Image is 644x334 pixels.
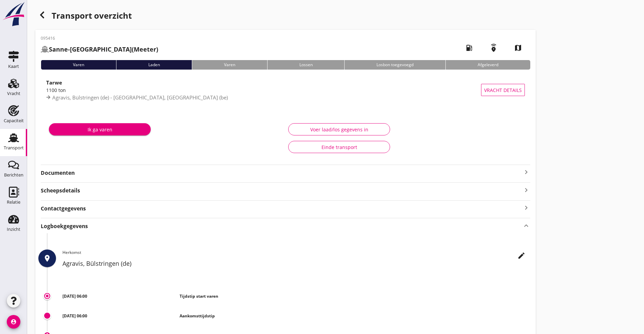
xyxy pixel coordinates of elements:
[267,60,345,70] div: Lossen
[509,38,528,57] i: map
[41,35,158,41] p: 095416
[288,141,390,153] button: Einde transport
[344,60,445,70] div: Losbon toegevoegd
[7,227,20,231] div: Inzicht
[46,79,62,86] strong: Tarwe
[62,293,87,299] strong: [DATE] 06:00
[49,45,132,53] strong: Sanne-[GEOGRAPHIC_DATA]
[522,185,530,194] i: keyboard_arrow_right
[481,84,525,96] button: Vracht details
[54,126,145,133] div: Ik ga varen
[62,259,530,268] h2: Agravis, Bülstringen (de)
[41,75,530,105] a: Tarwe1100 tonAgravis, Bülstringen (de) - [GEOGRAPHIC_DATA], [GEOGRAPHIC_DATA] (be)Vracht details
[522,221,530,230] i: keyboard_arrow_up
[49,123,151,135] button: Ik ga varen
[180,313,215,319] strong: Aankomsttijdstip
[180,293,218,299] strong: Tijdstip start varen
[62,313,87,319] strong: [DATE] 06:00
[484,38,503,57] i: emergency_share
[4,146,24,150] div: Transport
[46,87,481,94] div: 1100 ton
[7,315,20,329] i: account_circle
[41,45,158,54] h2: (Meeter)
[4,173,23,177] div: Berichten
[41,60,116,70] div: Varen
[294,126,384,133] div: Voer laad/los gegevens in
[41,222,88,230] strong: Logboekgegevens
[4,118,24,123] div: Capaciteit
[1,2,26,27] img: logo-small.a267ee39.svg
[7,200,20,204] div: Relatie
[41,169,522,177] strong: Documenten
[41,205,86,212] strong: Contactgegevens
[288,123,390,135] button: Voer laad/los gegevens in
[44,293,50,299] i: trip_origin
[522,203,530,212] i: keyboard_arrow_right
[522,168,530,176] i: keyboard_arrow_right
[41,187,80,194] strong: Scheepsdetails
[62,249,81,255] span: Herkomst
[294,144,384,151] div: Einde transport
[8,64,19,69] div: Kaart
[52,94,228,101] span: Agravis, Bülstringen (de) - [GEOGRAPHIC_DATA], [GEOGRAPHIC_DATA] (be)
[116,60,192,70] div: Laden
[484,87,522,94] span: Vracht details
[43,254,51,262] i: place
[460,38,479,57] i: local_gas_station
[192,60,267,70] div: Varen
[7,91,20,96] div: Vracht
[35,8,536,24] div: Transport overzicht
[445,60,530,70] div: Afgeleverd
[517,252,526,260] i: edit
